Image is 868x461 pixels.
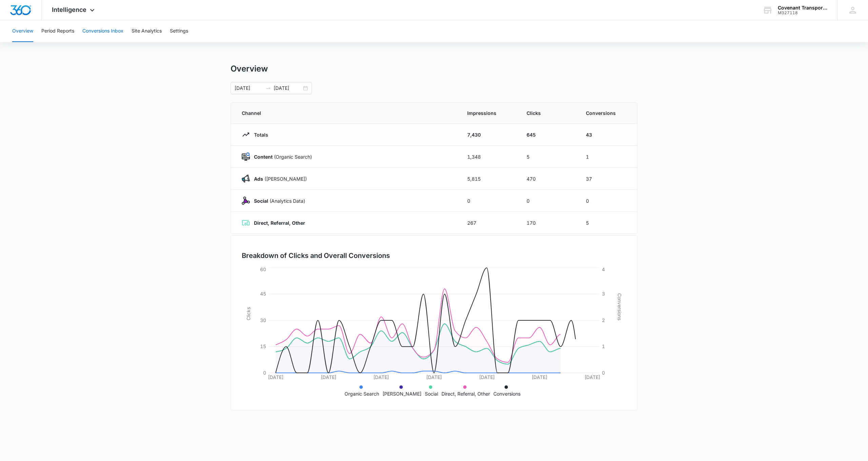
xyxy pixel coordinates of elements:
p: ([PERSON_NAME]) [250,175,307,182]
button: Settings [170,20,188,42]
td: 5 [518,146,578,168]
span: Clicks [527,109,570,117]
td: 7,430 [459,124,518,146]
strong: Social [254,198,268,204]
td: 37 [578,168,637,190]
p: [PERSON_NAME] [382,390,421,397]
td: 0 [578,190,637,212]
button: Site Analytics [132,20,162,42]
tspan: [DATE] [532,374,547,380]
button: Conversions Inbox [82,20,123,42]
tspan: 15 [260,343,266,349]
input: End date [274,84,302,92]
td: 1,348 [459,146,518,168]
span: swap-right [265,85,271,91]
div: account name [778,5,827,11]
td: 43 [578,124,637,146]
p: (Organic Search) [250,153,312,160]
td: 5,815 [459,168,518,190]
tspan: 1 [602,343,605,349]
td: 5 [578,212,637,234]
strong: Direct, Referral, Other [254,220,305,226]
p: Conversions [493,390,520,397]
span: to [265,85,271,91]
span: Channel [242,109,451,117]
tspan: 4 [602,266,605,272]
tspan: 3 [602,291,605,297]
img: Content [242,153,250,161]
p: Direct, Referral, Other [441,390,490,397]
tspan: Conversions [617,293,623,320]
button: Overview [12,20,33,42]
h1: Overview [231,64,268,74]
tspan: [DATE] [373,374,389,380]
p: (Analytics Data) [250,197,305,204]
strong: Content [254,154,273,160]
tspan: 60 [260,266,266,272]
td: 1 [578,146,637,168]
td: 0 [518,190,578,212]
tspan: Clicks [245,307,251,320]
p: Organic Search [344,390,379,397]
td: 0 [459,190,518,212]
tspan: [DATE] [268,374,283,380]
tspan: 0 [602,370,605,376]
tspan: 0 [263,370,266,376]
p: Totals [250,131,268,138]
tspan: [DATE] [585,374,600,380]
img: Social [242,197,250,205]
h3: Breakdown of Clicks and Overall Conversions [242,250,390,261]
span: Impressions [467,109,510,117]
input: Start date [235,84,263,92]
img: Ads [242,175,250,183]
td: 170 [518,212,578,234]
strong: Ads [254,176,263,182]
span: Conversions [586,109,626,117]
tspan: 2 [602,317,605,323]
td: 470 [518,168,578,190]
button: Period Reports [41,20,74,42]
tspan: [DATE] [479,374,495,380]
tspan: 30 [260,317,266,323]
tspan: [DATE] [321,374,336,380]
tspan: 45 [260,291,266,297]
td: 645 [518,124,578,146]
p: Social [425,390,438,397]
div: account id [778,11,827,15]
tspan: [DATE] [426,374,442,380]
td: 267 [459,212,518,234]
span: Intelligence [52,6,86,13]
